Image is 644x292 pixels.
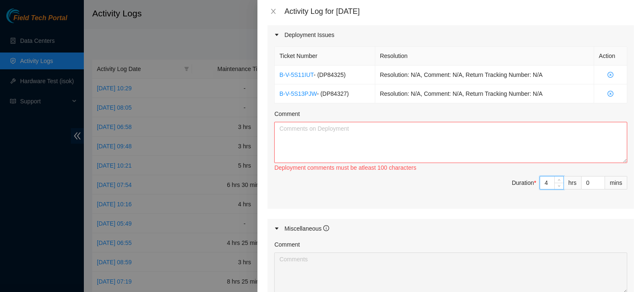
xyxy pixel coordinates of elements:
span: close-circle [599,91,622,97]
div: Miscellaneous [284,224,329,233]
label: Comment [274,109,300,118]
span: close-circle [599,72,622,78]
th: Resolution [375,47,594,66]
th: Ticket Number [275,47,375,66]
div: Deployment comments must be atleast 100 characters [274,163,627,172]
span: close [270,8,277,15]
span: Decrease Value [554,183,563,189]
a: B-V-5S11IUT [279,71,314,78]
button: Close [267,8,279,16]
span: caret-right [274,226,279,231]
textarea: Comment [274,122,627,163]
div: Miscellaneous info-circle [267,219,634,238]
div: mins [605,176,627,189]
span: - ( DP84327 ) [317,90,349,97]
td: Resolution: N/A, Comment: N/A, Return Tracking Number: N/A [375,66,594,84]
div: Duration [512,178,536,187]
a: B-V-5S13PJW [279,90,317,97]
span: down [557,184,562,189]
div: Activity Log for [DATE] [284,7,634,16]
label: Comment [274,240,300,249]
span: - ( DP84325 ) [314,71,345,78]
span: caret-right [274,32,279,37]
span: Increase Value [554,176,563,183]
th: Action [594,47,627,66]
span: info-circle [323,225,329,231]
div: hrs [564,176,582,189]
td: Resolution: N/A, Comment: N/A, Return Tracking Number: N/A [375,84,594,103]
div: Deployment Issues [267,25,634,45]
span: up [557,177,562,182]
